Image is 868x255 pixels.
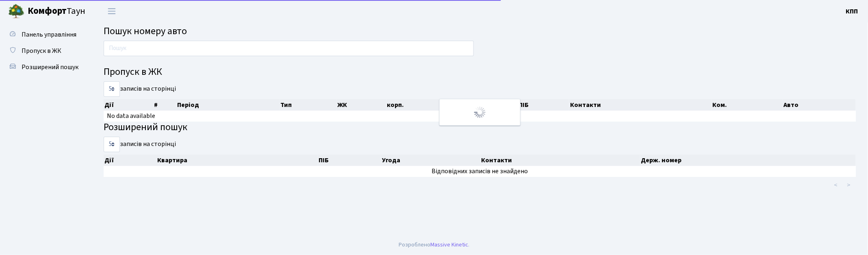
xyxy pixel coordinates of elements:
button: Переключити навігацію [102,4,122,18]
th: Авто [783,99,856,111]
th: корп. [386,99,468,111]
a: Розширений пошук [4,59,85,75]
a: Massive Kinetic [430,240,468,249]
a: Панель управління [4,26,85,43]
th: Дії [104,99,154,111]
select: записів на сторінці [104,81,120,97]
th: # [154,99,177,111]
select: записів на сторінці [104,137,120,152]
th: Дії [104,155,156,166]
h4: Розширений пошук [104,122,856,133]
span: Панель управління [22,30,76,39]
span: Розширений пошук [22,63,78,72]
td: Відповідних записів не знайдено [104,166,856,177]
a: Пропуск в ЖК [4,43,85,59]
label: записів на сторінці [104,81,176,97]
img: Обробка... [473,106,486,119]
th: Квартира [156,155,318,166]
label: записів на сторінці [104,137,176,152]
span: Пошук номеру авто [104,24,187,38]
th: Контакти [481,155,640,166]
td: No data available [104,111,856,122]
b: КПП [846,7,858,16]
th: ПІБ [518,99,570,111]
th: Угода [381,155,481,166]
input: Пошук [104,41,474,56]
th: Ком. [712,99,783,111]
th: Держ. номер [640,155,856,166]
th: ЖК [336,99,386,111]
img: logo.png [8,3,24,20]
th: ПІБ [318,155,381,166]
span: Таун [28,4,85,18]
a: КПП [846,7,858,16]
div: Розроблено . [399,240,469,249]
b: Комфорт [28,4,67,17]
span: Пропуск в ЖК [22,46,61,55]
th: Контакти [569,99,712,111]
h4: Пропуск в ЖК [104,66,856,78]
th: Період [176,99,280,111]
th: Тип [280,99,336,111]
